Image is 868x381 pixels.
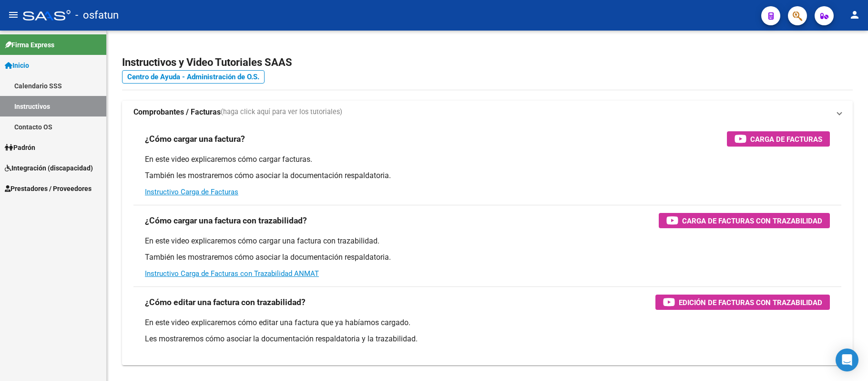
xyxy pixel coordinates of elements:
[5,183,92,194] span: Prestadores / Proveedores
[8,9,19,21] mat-icon: menu
[836,349,858,371] div: Open Intercom Messenger
[133,107,221,117] strong: Comprobantes / Facturas
[145,154,830,165] p: En este video explicaremos cómo cargar facturas.
[145,334,830,344] p: Les mostraremos cómo asociar la documentación respaldatoria y la trazabilidad.
[727,131,830,147] button: Carga de Facturas
[145,214,307,227] h3: ¿Cómo cargar una factura con trazabilidad?
[682,215,822,227] span: Carga de Facturas con Trazabilidad
[145,269,319,278] a: Instructivo Carga de Facturas con Trazabilidad ANMAT
[5,142,35,153] span: Padrón
[122,70,265,84] a: Centro de Ayuda - Administración de O.S.
[679,296,822,308] span: Edición de Facturas con Trazabilidad
[145,252,830,263] p: También les mostraremos cómo asociar la documentación respaldatoria.
[145,236,830,246] p: En este video explicaremos cómo cargar una factura con trazabilidad.
[750,133,822,145] span: Carga de Facturas
[122,124,853,365] div: Comprobantes / Facturas(haga click aquí para ver los tutoriales)
[145,296,306,309] h3: ¿Cómo editar una factura con trazabilidad?
[655,295,830,310] button: Edición de Facturas con Trazabilidad
[145,132,245,146] h3: ¿Cómo cargar una factura?
[145,317,830,328] p: En este video explicaremos cómo editar una factura que ya habíamos cargado.
[5,40,54,50] span: Firma Express
[145,188,238,196] a: Instructivo Carga de Facturas
[849,9,860,21] mat-icon: person
[5,60,29,71] span: Inicio
[221,107,342,117] span: (haga click aquí para ver los tutoriales)
[5,163,93,173] span: Integración (discapacidad)
[122,53,853,72] h2: Instructivos y Video Tutoriales SAAS
[659,213,830,228] button: Carga de Facturas con Trazabilidad
[122,101,853,124] mat-expansion-panel-header: Comprobantes / Facturas(haga click aquí para ver los tutoriales)
[75,5,119,26] span: - osfatun
[145,170,830,181] p: También les mostraremos cómo asociar la documentación respaldatoria.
